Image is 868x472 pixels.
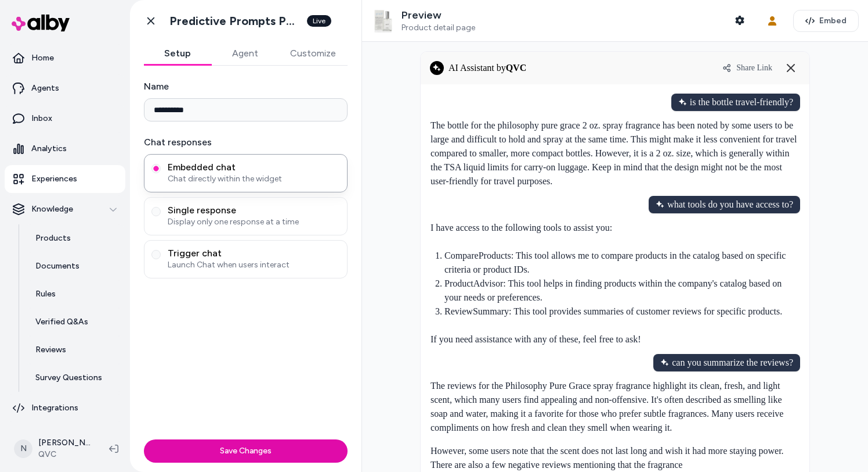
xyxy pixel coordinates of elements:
label: Name [144,80,348,94]
button: Trigger chatLaunch Chat when users interact [151,250,161,259]
button: Setup [144,42,211,65]
img: alby Logo [12,15,70,31]
a: Reviews [24,336,125,364]
label: Chat responses [144,135,348,149]
a: Verified Q&As [24,308,125,336]
button: Save Changes [144,439,348,463]
span: Embed [819,15,847,27]
span: Product detail page [402,23,475,33]
p: Products [35,233,71,244]
a: Documents [24,252,125,280]
img: philosophy pure grace 2 oz. spray fragrance [371,9,395,33]
p: Survey Questions [35,372,102,384]
p: Verified Q&As [35,316,88,328]
p: Documents [35,260,79,272]
a: Rules [24,280,125,308]
p: Reviews [35,344,66,356]
p: Integrations [31,402,78,414]
p: Rules [35,288,56,300]
a: Experiences [5,165,125,193]
button: Knowledge [5,195,125,223]
span: Launch Chat when users interact [168,259,340,271]
span: Single response [168,205,340,216]
a: Survey Questions [24,364,125,392]
button: Agent [211,42,279,65]
a: Agents [5,74,125,102]
h1: Predictive Prompts PDP [169,14,300,28]
button: Customize [279,42,348,65]
div: Live [307,15,331,27]
p: Knowledge [31,203,73,215]
span: Display only one response at a time [168,216,340,228]
a: Integrations [5,394,125,422]
a: Analytics [5,135,125,163]
p: Agents [31,83,59,94]
a: Home [5,44,125,72]
a: Inbox [5,105,125,133]
button: Embedded chatChat directly within the widget [151,164,161,173]
p: [PERSON_NAME] [38,437,91,449]
span: Trigger chat [168,248,340,259]
p: Home [31,52,54,64]
p: Analytics [31,143,67,155]
span: N [14,439,32,458]
button: Single responseDisplay only one response at a time [151,207,161,216]
p: Experiences [31,173,77,185]
a: Products [24,224,125,252]
p: Preview [402,9,475,22]
span: Chat directly within the widget [168,173,340,185]
span: Embedded chat [168,162,340,173]
span: QVC [38,449,91,460]
p: Inbox [31,113,52,124]
button: N[PERSON_NAME]QVC [7,430,100,467]
button: Embed [793,10,859,32]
